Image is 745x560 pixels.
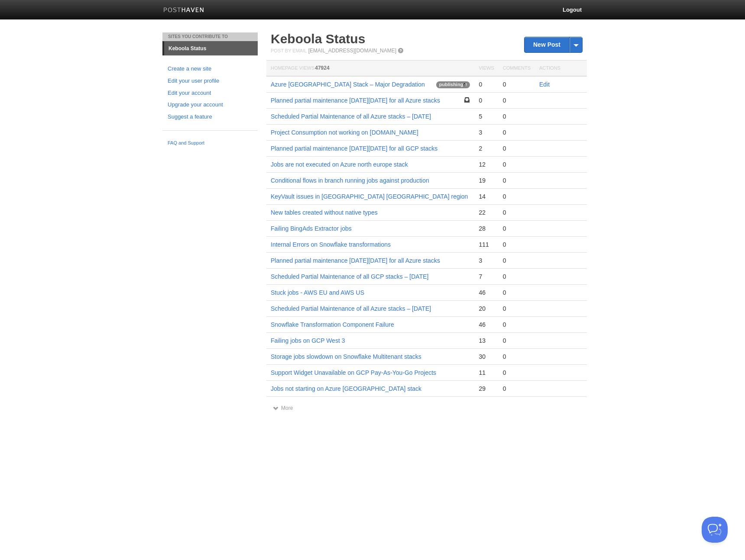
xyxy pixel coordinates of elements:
[535,61,587,77] th: Actions
[479,385,494,393] div: 29
[503,80,531,88] div: 0
[308,48,396,54] a: [EMAIL_ADDRESS][DOMAIN_NAME]
[271,369,436,376] a: Support Widget Unavailable on GCP Pay-As-You-Go Projects
[271,257,440,264] a: Planned partial maintenance [DATE][DATE] for all Azure stacks
[499,61,535,77] th: Comments
[463,83,467,87] img: loading-tiny-gray.gif
[271,48,307,53] span: Post by Email
[271,289,364,296] a: Stuck jobs - AWS EU and AWS US
[271,305,431,312] a: Scheduled Partial Maintenance of all Azure stacks – [DATE]
[479,145,494,152] div: 2
[479,193,494,200] div: 14
[503,129,531,136] div: 0
[168,139,253,147] a: FAQ and Support
[503,273,531,280] div: 0
[271,177,429,184] a: Conditional flows in branch running jobs against production
[503,177,531,184] div: 0
[503,257,531,264] div: 0
[271,241,391,248] a: Internal Errors on Snowflake transformations
[271,161,408,168] a: Jobs are not executed on Azure north europe stack
[503,305,531,312] div: 0
[271,193,468,200] a: KeyVault issues in [GEOGRAPHIC_DATA] [GEOGRAPHIC_DATA] region
[539,81,550,88] a: Edit
[479,97,494,104] div: 0
[479,257,494,264] div: 3
[479,305,494,312] div: 20
[168,64,253,74] a: Create a new site
[479,80,494,88] div: 0
[271,209,378,216] a: New tables created without native types
[266,61,474,77] th: Homepage Views
[271,129,418,136] a: Project Consumption not working on [DOMAIN_NAME]
[503,209,531,216] div: 0
[436,81,470,88] span: publishing
[503,193,531,200] div: 0
[479,273,494,280] div: 7
[271,97,440,104] a: Planned partial maintenance [DATE][DATE] for all Azure stacks
[273,405,293,411] a: More
[503,369,531,377] div: 0
[503,225,531,232] div: 0
[503,241,531,248] div: 0
[168,100,253,109] a: Upgrade your account
[503,289,531,296] div: 0
[271,337,345,344] a: Failing jobs on GCP West 3
[503,337,531,344] div: 0
[503,97,531,104] div: 0
[503,113,531,120] div: 0
[479,353,494,360] div: 30
[479,289,494,296] div: 46
[315,65,329,71] span: 47924
[271,225,352,232] a: Failing BingAds Extractor jobs
[479,209,494,216] div: 22
[271,273,428,280] a: Scheduled Partial Maintenance of all GCP stacks – [DATE]
[163,7,204,14] img: Posthaven-bar
[271,321,394,328] a: Snowflake Transformation Component Failure
[474,61,498,77] th: Views
[168,89,253,98] a: Edit your account
[168,113,253,122] a: Suggest a feature
[503,161,531,168] div: 0
[479,337,494,344] div: 13
[162,32,258,41] li: Sites You Contribute To
[271,32,365,46] a: Keboola Status
[271,145,437,152] a: Planned partial maintenance [DATE][DATE] for all GCP stacks
[525,37,582,52] a: New Post
[503,385,531,393] div: 0
[479,161,494,168] div: 12
[479,369,494,377] div: 11
[702,517,728,543] iframe: Help Scout Beacon - Open
[271,353,421,360] a: Storage jobs slowdown on Snowflake Multitenant stacks
[503,145,531,152] div: 0
[168,77,253,86] a: Edit your user profile
[503,353,531,360] div: 0
[503,321,531,328] div: 0
[271,81,425,88] a: Azure [GEOGRAPHIC_DATA] Stack – Major Degradation
[479,321,494,328] div: 46
[479,177,494,184] div: 19
[479,129,494,136] div: 3
[479,113,494,120] div: 5
[479,225,494,232] div: 28
[271,385,421,392] a: Jobs not starting on Azure [GEOGRAPHIC_DATA] stack
[479,241,494,248] div: 111
[164,42,258,55] a: Keboola Status
[271,113,431,120] a: Scheduled Partial Maintenance of all Azure stacks – [DATE]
